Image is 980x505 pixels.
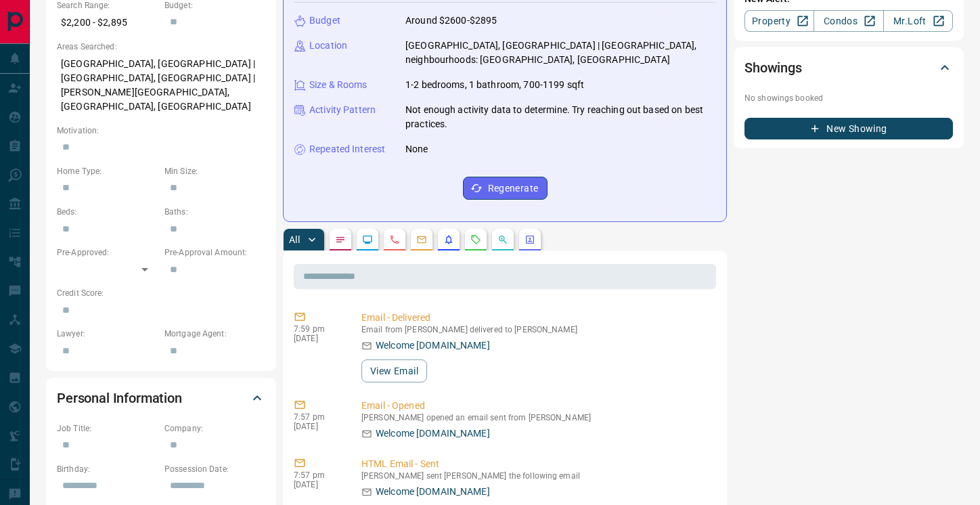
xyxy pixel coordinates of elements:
button: Regenerate [463,177,548,200]
svg: Requests [470,234,481,245]
p: Welcome [DOMAIN_NAME] [376,485,490,499]
div: Showings [744,51,953,84]
p: Baths: [164,206,265,218]
svg: Lead Browsing Activity [362,234,373,245]
svg: Listing Alerts [443,234,454,245]
p: [DATE] [294,422,341,431]
p: Email - Delivered [361,311,711,325]
p: Birthday: [57,463,158,475]
p: Budget [309,14,340,28]
p: Not enough activity data to determine. Try reaching out based on best practices. [405,103,715,131]
p: 1-2 bedrooms, 1 bathroom, 700-1199 sqft [405,78,584,92]
p: Email from [PERSON_NAME] delivered to [PERSON_NAME] [361,325,711,334]
svg: Agent Actions [525,234,535,245]
p: 7:57 pm [294,412,341,422]
svg: Calls [389,234,400,245]
p: Welcome [DOMAIN_NAME] [376,338,490,353]
h2: Personal Information [57,387,182,409]
p: Company: [164,422,265,435]
p: Credit Score: [57,287,265,299]
p: Beds: [57,206,158,218]
p: [PERSON_NAME] opened an email sent from [PERSON_NAME] [361,413,711,422]
p: Around $2600-$2895 [405,14,497,28]
p: Min Size: [164,165,265,177]
p: 7:57 pm [294,470,341,480]
p: HTML Email - Sent [361,457,711,471]
svg: Notes [335,234,346,245]
p: None [405,142,428,156]
p: [PERSON_NAME] sent [PERSON_NAME] the following email [361,471,711,481]
p: Motivation: [57,125,265,137]
p: Mortgage Agent: [164,328,265,340]
p: Location [309,39,347,53]
a: Property [744,10,814,32]
button: View Email [361,359,427,382]
p: No showings booked [744,92,953,104]
p: Pre-Approval Amount: [164,246,265,259]
p: Activity Pattern [309,103,376,117]
p: [GEOGRAPHIC_DATA], [GEOGRAPHIC_DATA] | [GEOGRAPHIC_DATA], neighbourhoods: [GEOGRAPHIC_DATA], [GEO... [405,39,715,67]
p: [DATE] [294,334,341,343]
a: Mr.Loft [883,10,953,32]
p: Home Type: [57,165,158,177]
p: Email - Opened [361,399,711,413]
p: All [289,235,300,244]
p: $2,200 - $2,895 [57,12,158,34]
p: 7:59 pm [294,324,341,334]
h2: Showings [744,57,802,79]
p: Possession Date: [164,463,265,475]
svg: Emails [416,234,427,245]
p: Areas Searched: [57,41,265,53]
div: Personal Information [57,382,265,414]
a: Condos [814,10,883,32]
p: Pre-Approved: [57,246,158,259]
p: Lawyer: [57,328,158,340]
p: [GEOGRAPHIC_DATA], [GEOGRAPHIC_DATA] | [GEOGRAPHIC_DATA], [GEOGRAPHIC_DATA] | [PERSON_NAME][GEOGR... [57,53,265,118]
svg: Opportunities [497,234,508,245]
button: New Showing [744,118,953,139]
p: Repeated Interest [309,142,385,156]
p: Welcome [DOMAIN_NAME] [376,426,490,441]
p: Size & Rooms [309,78,367,92]
p: [DATE] [294,480,341,489]
p: Job Title: [57,422,158,435]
